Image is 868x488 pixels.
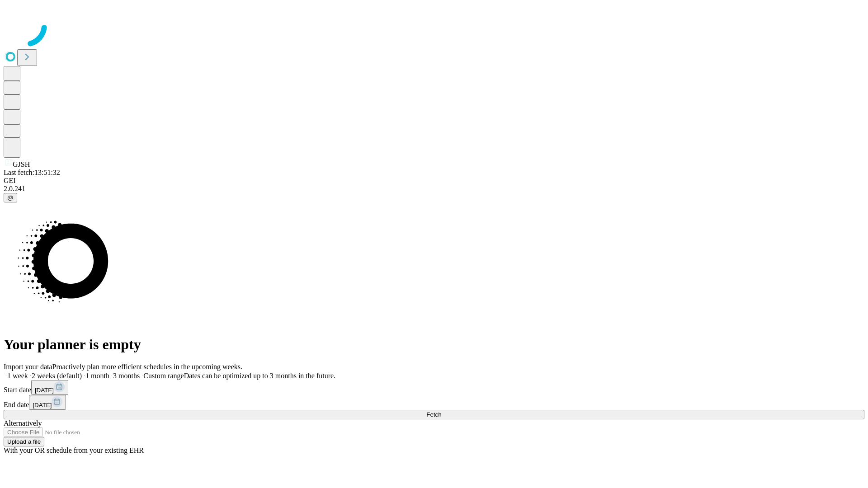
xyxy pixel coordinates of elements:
[85,372,109,380] span: 1 month
[7,372,28,380] span: 1 week
[4,336,864,353] h1: Your planner is empty
[4,193,17,202] button: @
[31,380,68,395] button: [DATE]
[29,395,66,410] button: [DATE]
[113,372,140,380] span: 3 months
[4,380,864,395] div: Start date
[7,194,14,201] span: @
[4,185,864,193] div: 2.0.241
[13,160,30,168] span: GJSH
[143,372,184,380] span: Custom range
[4,437,44,446] button: Upload a file
[4,169,60,176] span: Last fetch: 13:51:32
[52,363,242,371] span: Proactively plan more efficient schedules in the upcoming weeks.
[4,446,144,454] span: With your OR schedule from your existing EHR
[33,402,52,408] span: [DATE]
[4,395,864,410] div: End date
[35,387,54,394] span: [DATE]
[184,372,335,380] span: Dates can be optimized up to 3 months in the future.
[4,419,42,427] span: Alternatively
[4,410,864,419] button: Fetch
[4,177,864,185] div: GEI
[426,411,441,418] span: Fetch
[4,363,52,371] span: Import your data
[32,372,82,380] span: 2 weeks (default)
